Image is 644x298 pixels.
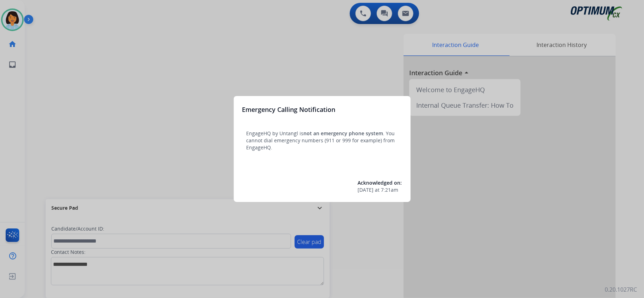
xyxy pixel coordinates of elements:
h3: Emergency Calling Notification [242,105,336,114]
span: 7:21am [381,186,399,193]
span: [DATE] [358,186,374,193]
span: not an emergency phone system [304,130,383,137]
div: at [358,186,402,193]
span: Acknowledged on: [358,179,402,186]
p: 0.20.1027RC [605,285,637,294]
p: EngageHQ by Untangl is . You cannot dial emergency numbers (911 or 999 for example) from EngageHQ. [246,130,398,151]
